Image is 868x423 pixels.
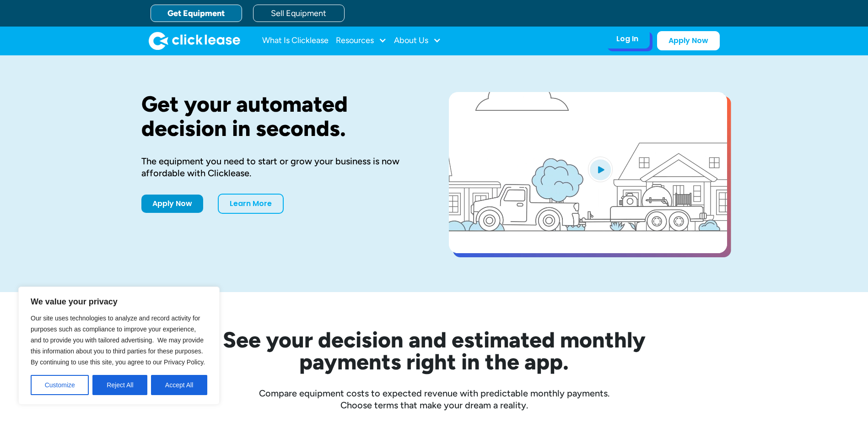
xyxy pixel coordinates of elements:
[218,194,284,214] a: Learn More
[141,155,420,179] div: The equipment you need to start or grow your business is now affordable with Clicklease.
[151,375,207,395] button: Accept All
[149,32,240,50] a: home
[149,32,240,50] img: Clicklease logo
[394,32,441,50] div: About Us
[151,5,242,22] a: Get Equipment
[657,31,720,50] a: Apply Now
[141,195,203,213] a: Apply Now
[336,32,387,50] div: Resources
[616,34,638,43] div: Log In
[31,315,205,366] span: Our site uses technologies to analyze and record activity for purposes such as compliance to impr...
[262,32,329,50] a: What Is Clicklease
[141,92,420,141] h1: Get your automated decision in seconds.
[31,296,207,307] p: We value your privacy
[141,387,727,411] div: Compare equipment costs to expected revenue with predictable monthly payments. Choose terms that ...
[18,287,220,405] div: We value your privacy
[31,375,89,395] button: Customize
[449,92,727,253] a: open lightbox
[588,157,613,182] img: Blue play button logo on a light blue circular background
[92,375,147,395] button: Reject All
[253,5,345,22] a: Sell Equipment
[178,329,690,373] h2: See your decision and estimated monthly payments right in the app.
